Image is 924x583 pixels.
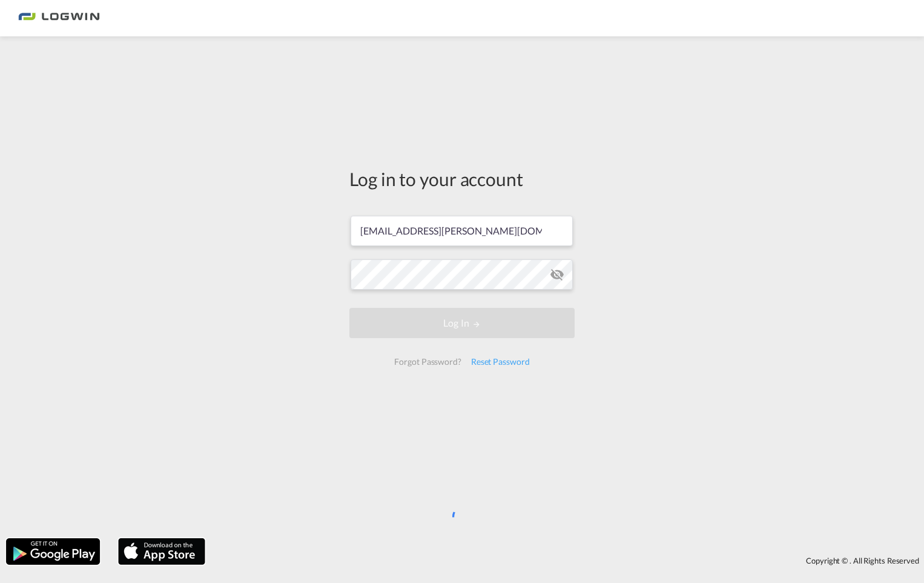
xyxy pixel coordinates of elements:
[117,537,206,566] img: apple.png
[349,308,575,338] button: LOGIN
[466,351,535,373] div: Reset Password
[389,351,466,373] div: Forgot Password?
[351,216,573,246] input: Enter email/phone number
[349,166,575,192] div: Log in to your account
[18,5,100,32] img: bc73a0e0d8c111efacd525e4c8ad7d32.png
[5,537,101,566] img: google.png
[550,267,564,282] md-icon: icon-eye-off
[211,550,924,571] div: Copyright © . All Rights Reserved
